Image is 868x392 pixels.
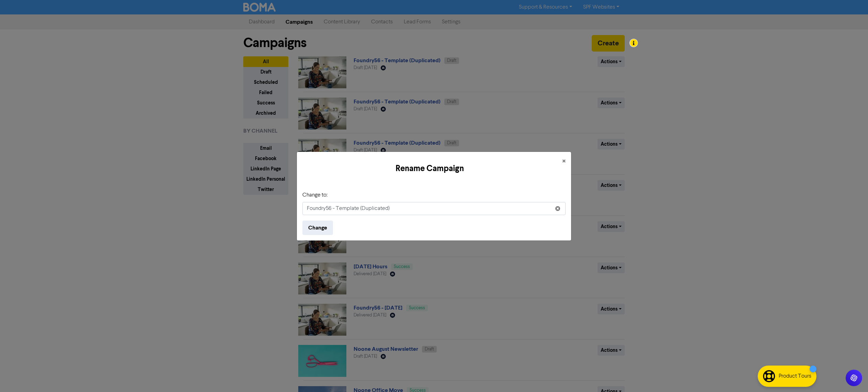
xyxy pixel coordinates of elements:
h5: Rename Campaign [302,163,557,175]
button: Close [557,152,571,171]
button: Change [302,221,333,235]
label: Change to: [302,191,327,199]
iframe: Chat Widget [834,359,868,392]
span: × [562,156,566,167]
